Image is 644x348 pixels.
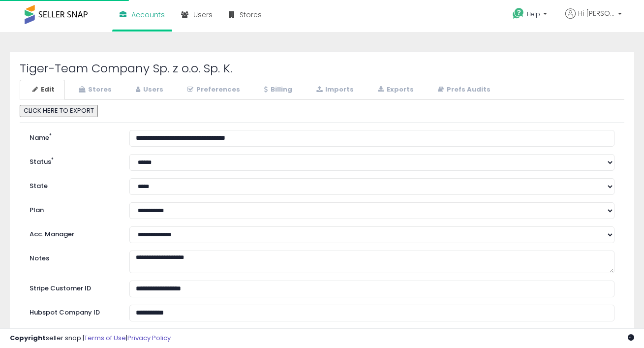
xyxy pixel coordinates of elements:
a: Users [123,80,174,100]
span: Users [193,10,213,20]
a: Edit [20,80,65,100]
a: Preferences [175,80,250,100]
a: Imports [304,80,364,100]
h2: Tiger-Team Company Sp. z o.o. Sp. K. [20,62,624,75]
label: Notes [22,251,122,263]
span: Help [527,10,540,18]
label: Name [22,130,122,143]
div: seller snap | | [10,334,171,343]
label: Plan [22,202,122,215]
i: Get Help [512,7,524,20]
label: State [22,178,122,191]
label: Acc. Manager [22,226,122,239]
a: Terms of Use [84,333,126,343]
button: CLICK HERE TO EXPORT [20,105,98,117]
a: Exports [365,80,424,100]
strong: Copyright [10,333,46,343]
label: Status [22,154,122,167]
a: Privacy Policy [127,333,171,343]
label: Hubspot Company ID [22,305,122,317]
a: Billing [251,80,303,100]
label: Stripe Customer ID [22,281,122,293]
span: Hi [PERSON_NAME] [578,8,615,18]
span: Accounts [131,10,165,20]
span: Stores [240,10,262,20]
a: Stores [66,80,122,100]
a: Prefs Audits [425,80,501,100]
a: Hi [PERSON_NAME] [565,8,622,31]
